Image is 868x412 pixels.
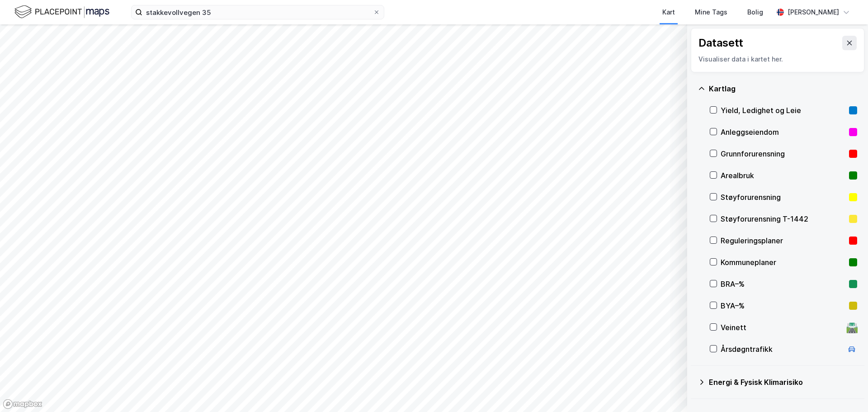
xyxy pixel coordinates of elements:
div: Bolig [747,7,763,18]
iframe: Chat Widget [823,369,868,412]
div: Anleggseiendom [721,127,845,137]
div: Veinett [721,322,843,333]
div: Arealbruk [721,170,845,181]
div: BRA–% [721,279,845,289]
div: Kommuneplaner [721,257,845,268]
div: [PERSON_NAME] [788,7,839,18]
div: BYA–% [721,300,845,311]
div: Visualiser data i kartet her. [698,54,857,65]
input: Søk på adresse, matrikkel, gårdeiere, leietakere eller personer [142,5,373,19]
div: Energi & Fysisk Klimarisiko [709,377,857,388]
img: logo.f888ab2527a4732fd821a326f86c7f29.svg [14,4,109,20]
div: 🛣️ [846,322,858,333]
div: Årsdøgntrafikk [721,344,843,355]
div: Yield, Ledighet og Leie [721,105,845,116]
div: Reguleringsplaner [721,235,845,246]
div: Mine Tags [695,7,727,18]
div: Kart [662,7,675,18]
div: Kartlag [709,83,857,94]
a: Mapbox homepage [3,399,42,409]
div: Støyforurensning [721,192,845,203]
div: Støyforurensning T-1442 [721,213,845,224]
div: Grunnforurensning [721,148,845,159]
div: Kontrollprogram for chat [823,369,868,412]
div: Datasett [698,36,743,50]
